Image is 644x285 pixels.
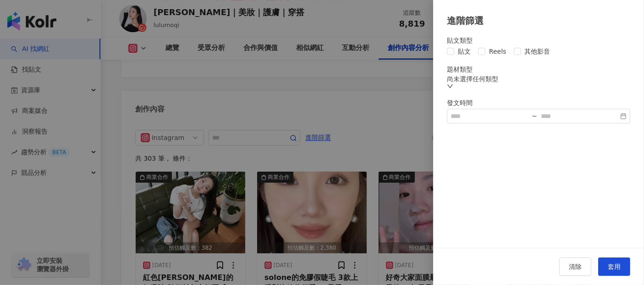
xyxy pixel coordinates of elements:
[447,37,630,44] div: 貼文類型
[608,263,621,270] span: 套用
[485,46,510,56] span: Reels
[559,257,591,276] button: 清除
[447,66,630,73] div: 題材類型
[528,113,541,119] div: ~
[447,99,630,106] div: 發文時間
[447,75,630,83] div: 尚未選擇任何類型
[454,46,474,56] span: 貼文
[521,46,554,56] span: 其他影音
[569,263,582,270] span: 清除
[447,83,453,89] span: down
[598,257,630,276] button: 套用
[447,14,630,28] div: 進階篩選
